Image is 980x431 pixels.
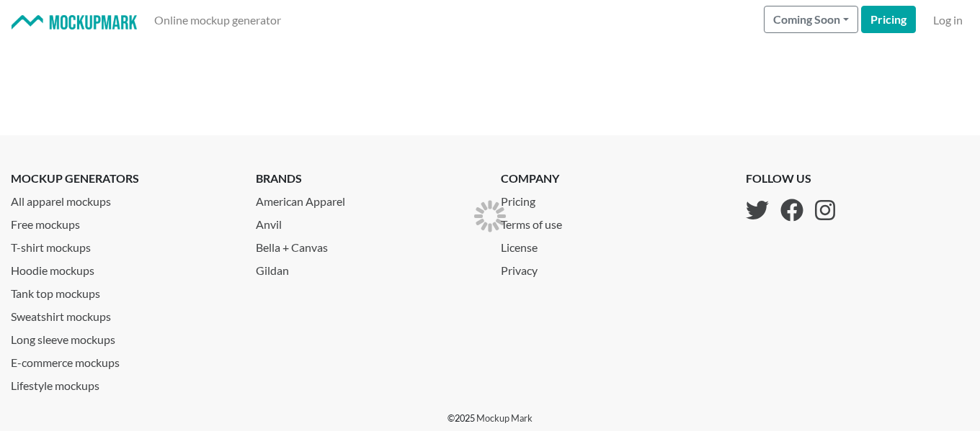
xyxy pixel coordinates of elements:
[11,170,234,187] p: mockup generators
[447,412,533,425] p: © 2025
[256,187,479,210] a: American Apparel
[11,348,234,371] a: E-commerce mockups
[11,325,234,348] a: Long sleeve mockups
[11,279,234,302] a: Tank top mockups
[861,6,916,33] a: Pricing
[12,15,137,30] img: Mockup Mark
[11,210,234,233] a: Free mockups
[746,170,835,187] p: follow us
[501,210,574,233] a: Terms of use
[256,170,479,187] p: brands
[501,233,574,256] a: License
[256,233,479,256] a: Bella + Canvas
[11,256,234,279] a: Hoodie mockups
[11,302,234,325] a: Sweatshirt mockups
[501,187,574,210] a: Pricing
[11,187,234,210] a: All apparel mockups
[501,256,574,279] a: Privacy
[11,233,234,256] a: T-shirt mockups
[11,371,234,394] a: Lifestyle mockups
[764,6,858,33] button: Coming Soon
[256,256,479,279] a: Gildan
[148,6,287,35] a: Online mockup generator
[501,170,574,187] p: company
[927,6,968,35] a: Log in
[476,412,533,424] a: Mockup Mark
[256,210,479,233] a: Anvil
